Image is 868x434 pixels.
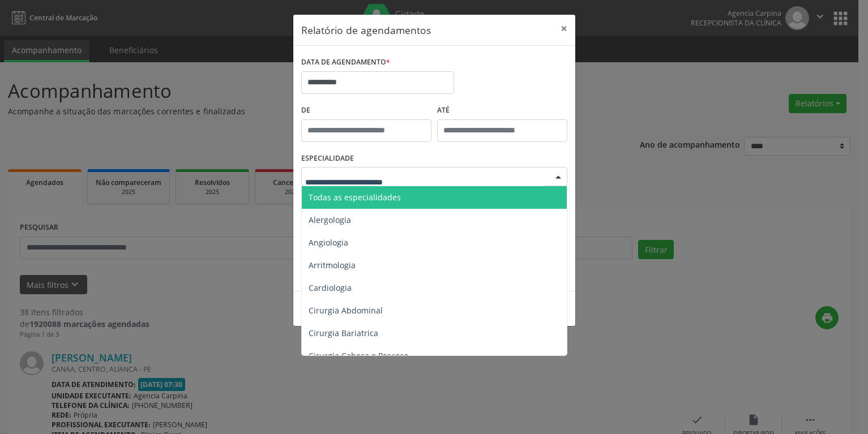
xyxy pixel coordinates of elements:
span: Cirurgia Cabeça e Pescoço [309,350,408,361]
span: Arritmologia [309,260,356,270]
label: ESPECIALIDADE [301,150,354,167]
label: ATÉ [437,102,567,119]
label: De [301,102,431,119]
label: DATA DE AGENDAMENTO [301,54,390,71]
span: Cirurgia Bariatrica [309,328,378,338]
span: Cardiologia [309,282,352,293]
button: Close [553,15,575,42]
span: Alergologia [309,214,351,225]
h5: Relatório de agendamentos [301,23,431,37]
span: Angiologia [309,237,348,248]
span: Todas as especialidades [309,192,401,203]
span: Cirurgia Abdominal [309,305,383,316]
